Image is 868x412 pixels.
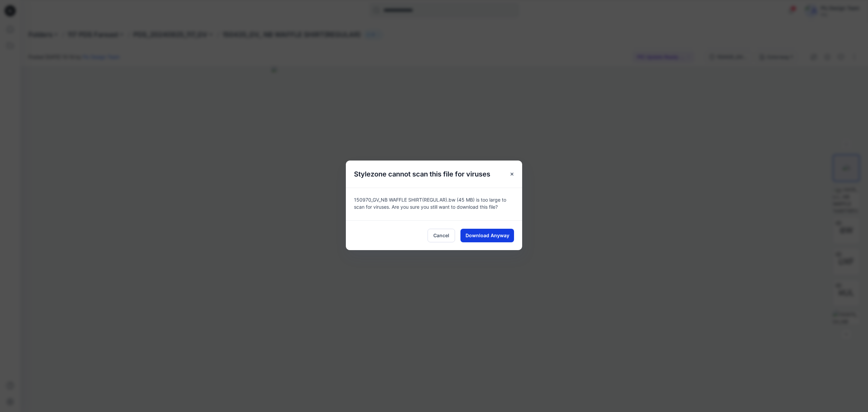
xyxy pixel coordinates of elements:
[346,188,522,220] div: 150970_GV_NB WAFFLE SHIRT(REGULAR).bw (45 MB) is too large to scan for viruses. Are you sure you ...
[460,229,514,242] button: Download Anyway
[466,232,509,239] span: Download Anyway
[506,168,518,180] button: Close
[346,161,498,188] h5: Stylezone cannot scan this file for viruses
[428,229,455,242] button: Cancel
[433,232,449,239] span: Cancel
